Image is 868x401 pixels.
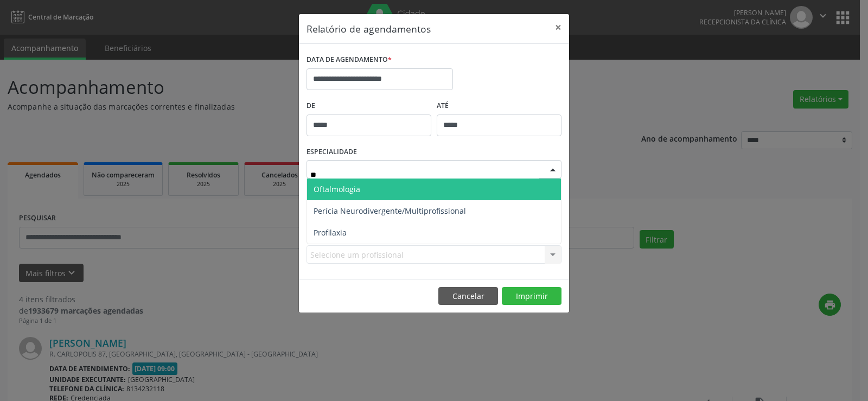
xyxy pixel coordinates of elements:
[307,144,357,161] label: ESPECIALIDADE
[314,227,347,238] span: Profilaxia
[547,14,569,41] button: Close
[438,287,498,305] button: Cancelar
[314,206,466,216] span: Perícia Neurodivergente/Multiprofissional
[437,98,561,114] label: ATÉ
[314,184,360,194] span: Oftalmologia
[502,287,561,305] button: Imprimir
[307,98,431,114] label: De
[307,22,431,36] h5: Relatório de agendamentos
[307,52,392,68] label: DATA DE AGENDAMENTO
